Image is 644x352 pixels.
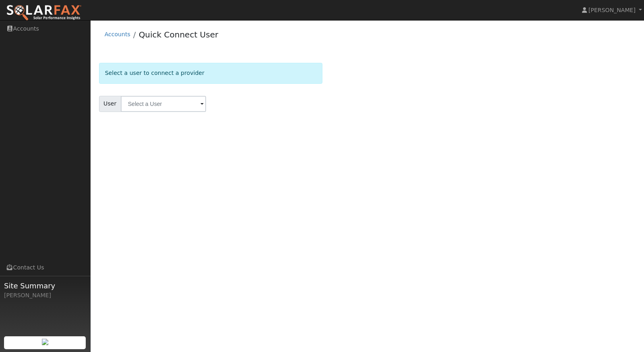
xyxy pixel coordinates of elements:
[121,96,206,112] input: Select a User
[139,30,219,39] a: Quick Connect User
[42,339,48,345] img: retrieve
[99,96,121,112] span: User
[6,4,82,21] img: SolarFax
[105,31,130,37] a: Accounts
[588,7,636,13] span: [PERSON_NAME]
[4,291,86,300] div: [PERSON_NAME]
[99,63,323,83] div: Select a user to connect a provider
[4,280,86,291] span: Site Summary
